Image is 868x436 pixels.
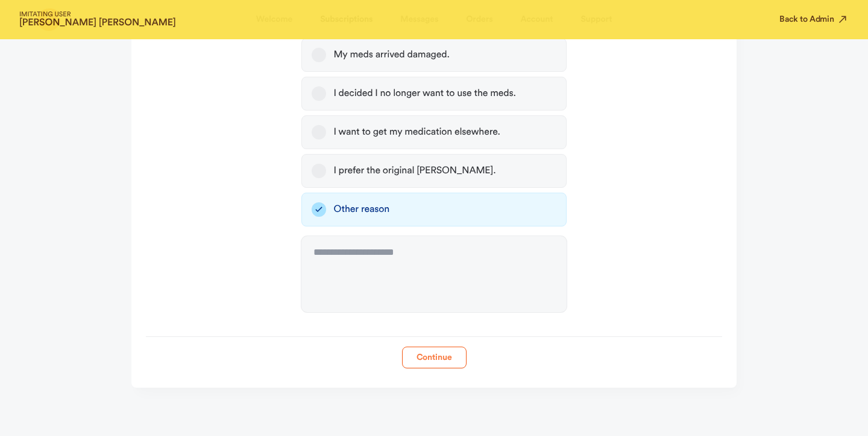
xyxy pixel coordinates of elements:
[333,126,500,138] div: I want to get my medication elsewhere.
[19,11,176,18] span: IMITATING USER
[333,49,449,61] div: My meds arrived damaged.
[333,88,515,100] div: I decided I no longer want to use the meds.
[312,164,326,178] button: I prefer the original [PERSON_NAME].
[312,86,326,101] button: I decided I no longer want to use the meds.
[312,125,326,139] button: I want to get my medication elsewhere.
[312,202,326,217] button: Other reason
[333,165,495,177] div: I prefer the original [PERSON_NAME].
[312,48,326,62] button: My meds arrived damaged.
[19,18,176,28] strong: [PERSON_NAME] [PERSON_NAME]
[402,347,467,368] button: Continue
[779,13,849,25] button: Back to Admin
[333,204,389,216] div: Other reason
